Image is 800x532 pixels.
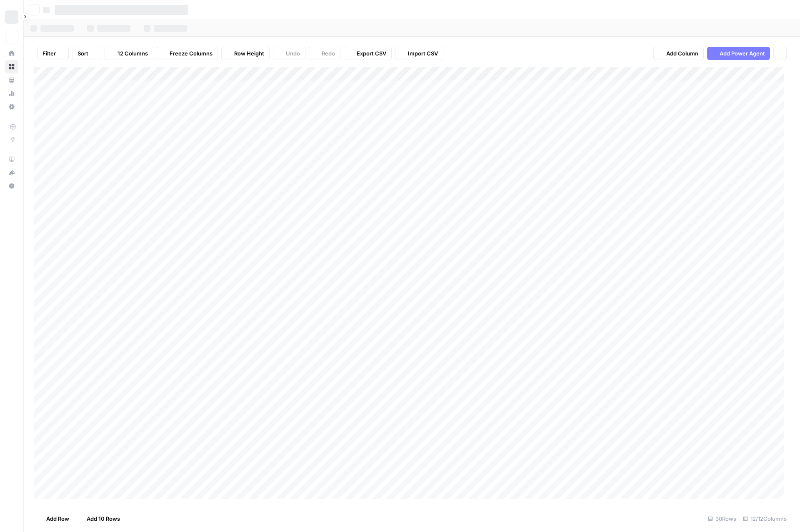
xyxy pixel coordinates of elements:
[309,47,340,60] button: Redo
[5,60,18,73] a: Browse
[5,179,18,193] button: Help + Support
[408,49,438,58] span: Import CSV
[170,49,212,58] span: Freeze Columns
[117,49,148,58] span: 12 Columns
[87,514,120,523] span: Add 10 Rows
[5,153,18,166] a: AirOps Academy
[322,49,335,58] span: Redo
[5,73,18,87] a: Your Data
[707,47,770,60] button: Add Power Agent
[395,47,443,60] button: Import CSV
[46,514,69,523] span: Add Row
[653,47,704,60] button: Add Column
[273,47,305,60] button: Undo
[234,49,264,58] span: Row Height
[72,47,101,60] button: Sort
[37,47,69,60] button: Filter
[5,47,18,60] a: Home
[740,512,790,525] div: 12/12 Columns
[705,512,740,525] div: 30 Rows
[74,512,125,525] button: Add 10 Rows
[77,49,88,58] span: Sort
[221,47,270,60] button: Row Height
[286,49,300,58] span: Undo
[34,512,74,525] button: Add Row
[5,100,18,113] a: Settings
[5,166,18,179] button: What's new?
[344,47,392,60] button: Export CSV
[42,49,56,58] span: Filter
[666,49,698,58] span: Add Column
[157,47,218,60] button: Freeze Columns
[105,47,153,60] button: 12 Columns
[720,49,765,58] span: Add Power Agent
[5,87,18,100] a: Usage
[357,49,386,58] span: Export CSV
